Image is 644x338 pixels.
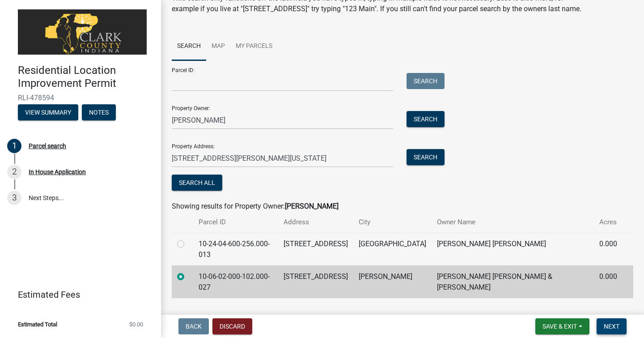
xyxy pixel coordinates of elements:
td: 10-06-02-000-102.000-027 [193,265,278,298]
button: Search [407,111,445,127]
button: Discard [212,318,252,334]
button: Notes [82,104,116,120]
th: Owner Name [432,212,594,233]
td: [PERSON_NAME] [PERSON_NAME] & [PERSON_NAME] [432,265,594,298]
td: [PERSON_NAME] [PERSON_NAME] [432,233,594,265]
a: Map [206,32,230,61]
td: [STREET_ADDRESS] [278,265,353,298]
span: Estimated Total [18,321,57,327]
a: Search [172,32,206,61]
button: Save & Exit [535,318,589,334]
h4: Residential Location Improvement Permit [18,64,154,90]
div: 3 [7,191,21,205]
td: [PERSON_NAME] [353,265,432,298]
button: Search [407,73,445,89]
span: $0.00 [129,321,143,327]
button: Search All [172,175,222,191]
td: 10-24-04-600-256.000-013 [193,233,278,265]
th: Address [278,212,353,233]
div: 1 [7,139,21,153]
td: 0.000 [594,265,623,298]
span: RLI-478594 [18,94,143,102]
td: 0.000 [594,233,623,265]
a: My Parcels [230,32,278,61]
wm-modal-confirm: Summary [18,109,78,116]
div: Parcel search [29,143,66,149]
span: Save & Exit [542,323,577,330]
button: Back [178,318,209,334]
button: Next [597,318,627,334]
a: Estimated Fees [7,286,147,304]
th: Parcel ID [193,212,278,233]
strong: [PERSON_NAME] [285,202,339,210]
button: Search [407,149,445,165]
th: Acres [594,212,623,233]
wm-modal-confirm: Notes [82,109,116,116]
span: Back [186,323,202,330]
td: [STREET_ADDRESS] [278,233,353,265]
td: [GEOGRAPHIC_DATA] [353,233,432,265]
div: Showing results for Property Owner: [172,201,633,212]
button: View Summary [18,104,78,120]
div: 2 [7,165,21,179]
span: Next [604,323,619,330]
div: In House Application [29,169,86,175]
th: City [353,212,432,233]
img: Clark County, Indiana [18,9,147,55]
